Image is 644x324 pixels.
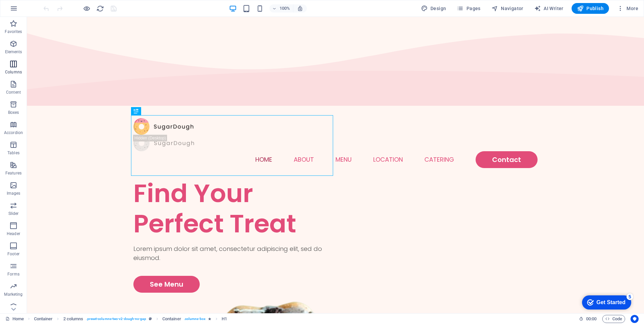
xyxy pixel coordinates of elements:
[4,130,23,135] p: Accordion
[454,3,483,14] button: Pages
[222,315,227,323] span: Click to select. Double-click to edit
[8,110,19,115] p: Boxes
[297,5,303,11] i: On resize automatically adjust zoom level to fit chosen device.
[5,3,55,18] div: Get Started 5 items remaining, 0% complete
[5,315,24,323] a: Click to cancel selection. Double-click to open Pages
[5,170,22,176] p: Features
[418,3,449,14] button: Design
[534,5,563,12] span: AI Writer
[491,5,523,12] span: Navigator
[586,315,597,323] span: 00 00
[86,315,146,323] span: . preset-columns-two-v2-dough-no-gap
[4,292,23,297] p: Marketing
[6,90,21,95] p: Content
[591,316,592,321] span: :
[208,317,211,321] i: Element contains an animation
[7,191,21,196] p: Images
[457,5,480,12] span: Pages
[149,317,152,321] i: This element is a customizable preset
[280,4,290,12] h6: 100%
[5,49,22,55] p: Elements
[20,7,49,13] div: Get Started
[577,5,604,12] span: Publish
[617,5,638,12] span: More
[605,315,622,323] span: Code
[614,3,641,14] button: More
[269,4,293,12] button: 100%
[96,4,104,12] button: reload
[184,315,205,323] span: . columns-box
[631,315,639,323] button: Usercentrics
[83,4,91,12] button: Click here to leave preview mode and continue editing
[489,3,526,14] button: Navigator
[7,271,20,277] p: Forms
[418,3,449,14] div: Design (Ctrl+Alt+Y)
[579,315,597,323] h6: Session time
[572,3,609,14] button: Publish
[8,211,19,216] p: Slider
[7,231,20,236] p: Header
[5,29,22,34] p: Favorites
[421,5,446,12] span: Design
[7,150,20,156] p: Tables
[50,1,57,8] div: 5
[602,315,625,323] button: Code
[5,69,22,75] p: Columns
[63,315,84,323] span: Click to select. Double-click to edit
[34,315,53,323] span: Click to select. Double-click to edit
[7,251,20,257] p: Footer
[162,315,181,323] span: Click to select. Double-click to edit
[34,315,227,323] nav: breadcrumb
[532,3,566,14] button: AI Writer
